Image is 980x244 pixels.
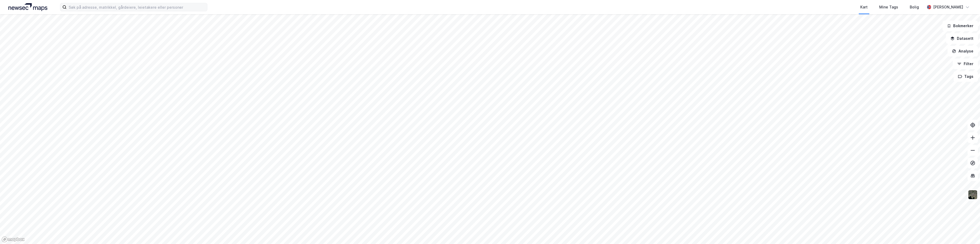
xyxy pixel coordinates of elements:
div: [PERSON_NAME] [933,4,963,10]
div: Mine Tags [879,4,898,10]
div: Kart [860,4,868,10]
div: Bolig [910,4,919,10]
iframe: Chat Widget [954,219,980,244]
input: Søk på adresse, matrikkel, gårdeiere, leietakere eller personer [67,3,207,11]
img: logo.a4113a55bc3d86da70a041830d287a7e.svg [8,3,47,11]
